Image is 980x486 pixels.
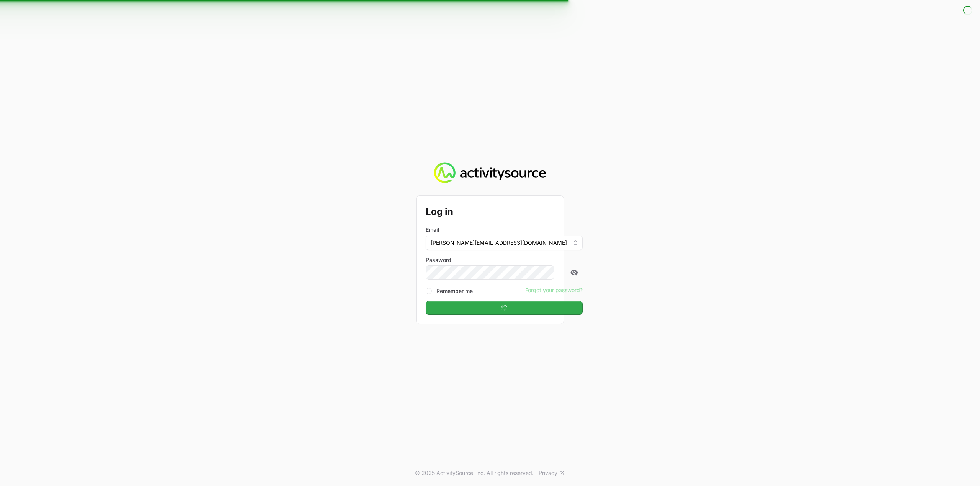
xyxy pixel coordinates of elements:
[426,226,439,234] label: Email
[434,162,546,184] img: Activity Source
[431,239,567,247] span: [PERSON_NAME][EMAIL_ADDRESS][DOMAIN_NAME]
[535,469,537,477] span: |
[426,236,583,250] button: [PERSON_NAME][EMAIL_ADDRESS][DOMAIN_NAME]
[426,205,583,219] h2: Log in
[539,469,565,477] a: Privacy
[436,287,473,295] label: Remember me
[426,256,583,264] label: Password
[415,469,534,477] p: © 2025 ActivitySource, inc. All rights reserved.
